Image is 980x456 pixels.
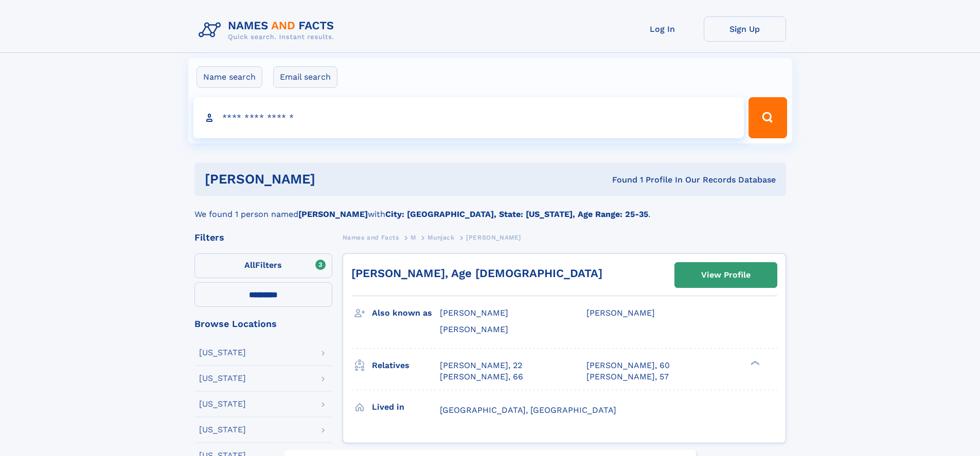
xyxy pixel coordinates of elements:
[586,308,655,318] span: [PERSON_NAME]
[586,360,670,371] a: [PERSON_NAME], 60
[194,16,343,44] img: Logo Names and Facts
[621,16,704,42] a: Log In
[440,371,523,382] a: [PERSON_NAME], 66
[440,360,522,371] a: [PERSON_NAME], 22
[440,324,508,334] span: [PERSON_NAME]
[411,234,416,241] span: M
[372,357,440,374] h3: Relatives
[298,209,368,219] b: [PERSON_NAME]
[749,97,787,138] button: Search Button
[701,263,751,287] div: View Profile
[273,66,337,88] label: Email search
[194,253,332,278] label: Filters
[704,16,786,42] a: Sign Up
[199,349,246,357] div: [US_STATE]
[440,405,616,415] span: [GEOGRAPHIC_DATA], [GEOGRAPHIC_DATA]
[194,233,332,242] div: Filters
[440,308,508,318] span: [PERSON_NAME]
[194,319,332,329] div: Browse Locations
[199,426,246,434] div: [US_STATE]
[244,260,255,270] span: All
[194,196,786,221] div: We found 1 person named with .
[385,209,648,219] b: City: [GEOGRAPHIC_DATA], State: [US_STATE], Age Range: 25-35
[675,263,777,287] a: View Profile
[193,97,744,138] input: search input
[197,66,262,88] label: Name search
[466,234,521,241] span: [PERSON_NAME]
[411,231,416,244] a: M
[427,234,454,241] span: Munjack
[372,398,440,416] h3: Lived in
[427,231,454,244] a: Munjack
[199,374,246,382] div: [US_STATE]
[372,304,440,322] h3: Also known as
[748,359,760,366] div: ❯
[351,267,602,280] a: [PERSON_NAME], Age [DEMOGRAPHIC_DATA]
[205,173,464,186] h1: [PERSON_NAME]
[464,174,776,186] div: Found 1 Profile In Our Records Database
[343,231,399,244] a: Names and Facts
[199,400,246,408] div: [US_STATE]
[586,371,669,382] a: [PERSON_NAME], 57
